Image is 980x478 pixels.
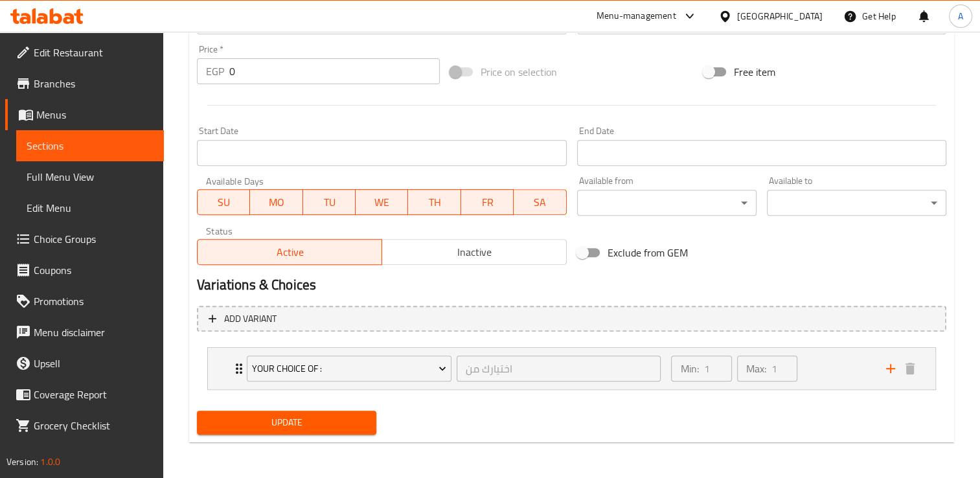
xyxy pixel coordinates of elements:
[5,223,164,255] a: Choice Groups
[767,190,946,216] div: ​
[481,64,557,80] span: Price on selection
[197,239,382,265] button: Active
[466,193,508,212] span: FR
[303,189,356,215] button: TU
[5,317,164,348] a: Menu disclaimer
[206,63,224,79] p: EGP
[734,64,775,80] span: Free item
[881,359,900,378] button: add
[34,231,154,247] span: Choice Groups
[197,306,946,332] button: Add variant
[197,342,946,395] li: Expand
[900,359,920,378] button: delete
[197,275,946,295] h2: Variations & Choices
[737,9,823,23] div: [GEOGRAPHIC_DATA]
[361,193,403,212] span: WE
[27,138,154,154] span: Sections
[27,169,154,185] span: Full Menu View
[387,243,562,262] span: Inactive
[255,193,297,212] span: MO
[34,387,154,402] span: Coverage Report
[514,189,566,215] button: SA
[27,200,154,216] span: Edit Menu
[597,8,676,24] div: Menu-management
[746,361,766,376] p: Max:
[5,286,164,317] a: Promotions
[197,411,376,435] button: Update
[224,311,277,327] span: Add variant
[207,415,366,431] span: Update
[34,324,154,340] span: Menu disclaimer
[34,76,154,91] span: Branches
[34,356,154,371] span: Upsell
[680,361,698,376] p: Min:
[308,193,350,212] span: TU
[5,255,164,286] a: Coupons
[197,189,250,215] button: SU
[5,37,164,68] a: Edit Restaurant
[5,348,164,379] a: Upsell
[577,190,757,216] div: ​
[203,243,377,262] span: Active
[16,130,164,161] a: Sections
[5,410,164,441] a: Grocery Checklist
[34,293,154,309] span: Promotions
[247,356,451,381] button: Your Choice of :
[252,361,447,377] span: Your Choice of :
[34,262,154,278] span: Coupons
[16,161,164,192] a: Full Menu View
[34,45,154,60] span: Edit Restaurant
[40,453,60,470] span: 1.0.0
[16,192,164,223] a: Edit Menu
[36,107,154,122] span: Menus
[208,348,935,389] div: Expand
[608,245,688,260] span: Exclude from GEM
[382,239,567,265] button: Inactive
[413,193,455,212] span: TH
[356,189,408,215] button: WE
[5,68,164,99] a: Branches
[519,193,561,212] span: SA
[229,58,440,84] input: Please enter price
[250,189,302,215] button: MO
[6,453,38,470] span: Version:
[5,99,164,130] a: Menus
[203,193,245,212] span: SU
[5,379,164,410] a: Coverage Report
[34,418,154,433] span: Grocery Checklist
[408,189,461,215] button: TH
[958,9,963,23] span: A
[461,189,514,215] button: FR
